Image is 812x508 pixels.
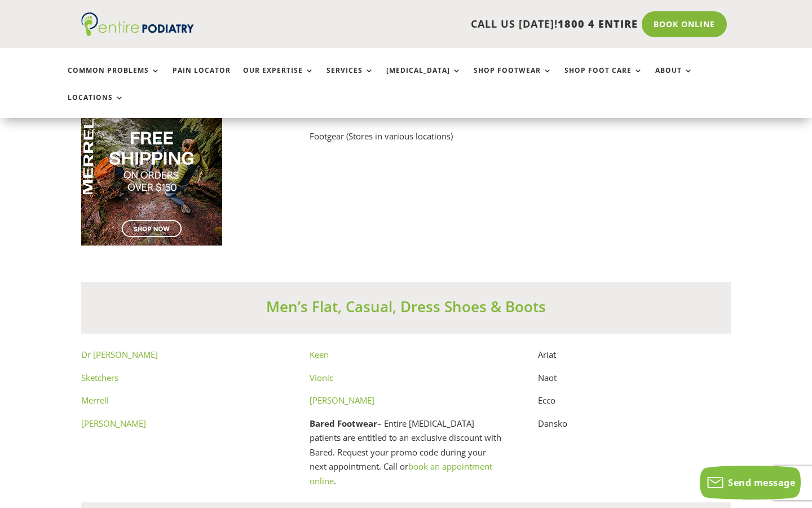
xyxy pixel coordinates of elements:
h3: Men’s Flat, Casual, Dress Shoes & Boots [81,296,731,322]
p: [PERSON_NAME] (Store in [GEOGRAPHIC_DATA]) [310,107,502,130]
strong: Bared Footwear [310,418,377,429]
a: Dr [PERSON_NAME] [81,349,158,360]
img: logo (1) [81,12,194,36]
a: [MEDICAL_DATA] [386,67,461,91]
a: [PERSON_NAME] [310,395,374,406]
p: Footgear (Stores in various locations) [310,129,502,144]
a: Shop Footwear [474,67,552,91]
span: 1800 4 ENTIRE [558,17,638,30]
a: [PERSON_NAME] [81,418,146,429]
a: Vionic [310,372,333,383]
a: Keen [310,349,329,360]
button: Send message [700,466,801,500]
p: – Entire [MEDICAL_DATA] patients are entitled to an exclusive discount with Bared. Request your p... [310,417,502,489]
a: Shop Foot Care [564,67,643,91]
a: Common Problems [68,67,160,91]
a: Entire Podiatry [81,27,194,38]
p: CALL US [DATE]! [231,17,638,32]
p: Ariat [538,348,731,371]
a: Sketchers [81,372,118,383]
a: Locations [68,94,124,118]
a: Our Expertise [243,67,314,91]
a: Merrell [81,395,109,406]
a: Book Online [642,11,727,37]
p: Naot [538,371,731,394]
a: Pain Locator [173,67,231,91]
a: About [655,67,693,91]
p: Dansko [538,417,731,431]
a: book an appointment online [310,461,492,487]
a: Services [326,67,374,91]
p: Ecco [538,393,731,417]
span: Send message [728,476,795,489]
